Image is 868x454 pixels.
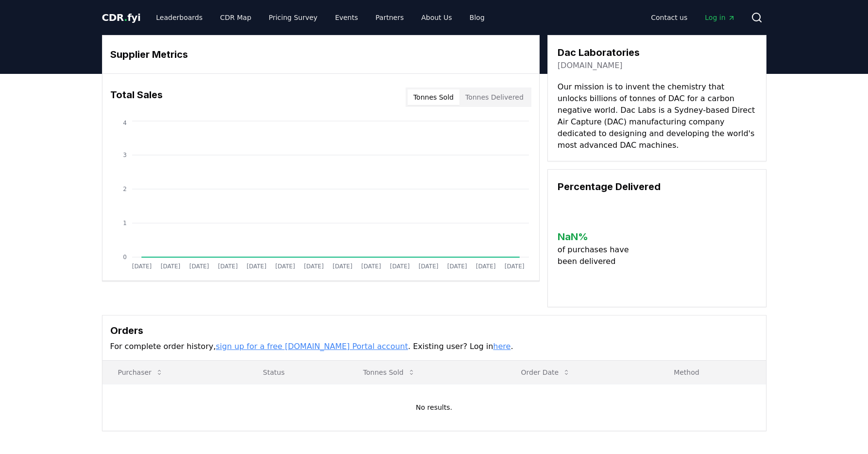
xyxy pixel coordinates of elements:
[275,263,295,270] tspan: [DATE]
[356,363,423,382] button: Tonnes Sold
[123,220,127,227] tspan: 1
[558,45,640,60] h3: Dac Laboratories
[558,244,637,267] p: of purchases have been delivered
[160,263,180,270] tspan: [DATE]
[212,9,259,26] a: CDR Map
[504,263,524,270] tspan: [DATE]
[493,342,511,351] a: here
[643,9,695,26] a: Contact us
[361,263,381,270] tspan: [DATE]
[304,263,323,270] tspan: [DATE]
[123,120,127,126] tspan: 4
[643,9,743,26] nav: Main
[418,263,438,270] tspan: [DATE]
[558,81,756,151] p: Our mission is to invent the chemistry that unlocks billions of tonnes of DAC for a carbon negati...
[255,367,340,377] p: Status
[102,11,141,24] a: CDR.fyi
[705,13,735,22] span: Log in
[447,263,467,270] tspan: [DATE]
[123,186,127,192] tspan: 2
[110,47,531,62] h3: Supplier Metrics
[102,384,766,431] td: No results.
[327,9,366,26] a: Events
[460,89,529,105] button: Tonnes Delivered
[558,60,623,71] a: [DOMAIN_NAME]
[246,263,266,270] tspan: [DATE]
[476,263,495,270] tspan: [DATE]
[110,87,163,107] h3: Total Sales
[558,229,637,244] h3: NaN %
[148,9,492,26] nav: Main
[189,263,209,270] tspan: [DATE]
[261,9,325,26] a: Pricing Survey
[123,254,127,261] tspan: 0
[110,323,758,338] h3: Orders
[124,12,127,23] span: .
[462,9,493,26] a: Blog
[558,179,756,194] h3: Percentage Delivered
[666,367,758,377] p: Method
[332,263,352,270] tspan: [DATE]
[218,263,238,270] tspan: [DATE]
[148,9,210,26] a: Leaderboards
[513,363,578,382] button: Order Date
[390,263,409,270] tspan: [DATE]
[368,9,411,26] a: Partners
[110,341,758,352] p: For complete order history, . Existing user? Log in .
[408,89,460,105] button: Tonnes Sold
[216,342,408,351] a: sign up for a free [DOMAIN_NAME] Portal account
[110,363,171,382] button: Purchaser
[697,9,743,26] a: Log in
[123,152,127,158] tspan: 3
[413,9,460,26] a: About Us
[102,12,141,23] span: CDR fyi
[132,263,152,270] tspan: [DATE]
